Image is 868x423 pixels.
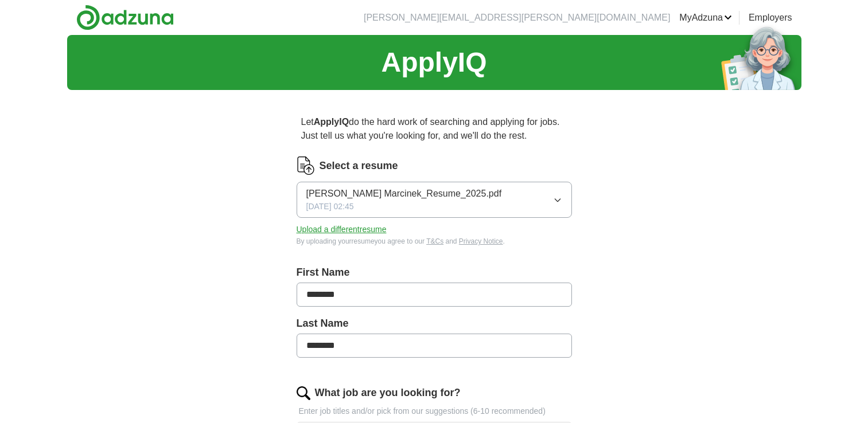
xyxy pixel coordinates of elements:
label: First Name [297,265,572,280]
a: MyAdzuna [679,11,732,25]
label: Last Name [297,316,572,331]
img: search.png [297,386,310,400]
span: [DATE] 02:45 [306,201,354,213]
img: Adzuna logo [76,5,174,30]
label: What job are you looking for? [315,385,461,401]
button: Upload a differentresume [297,224,387,236]
strong: ApplyIQ [314,117,349,127]
button: [PERSON_NAME] Marcinek_Resume_2025.pdf[DATE] 02:45 [297,182,572,218]
p: Enter job titles and/or pick from our suggestions (6-10 recommended) [297,405,572,417]
img: CV Icon [297,156,315,175]
label: Select a resume [320,158,398,174]
h1: ApplyIQ [381,42,486,83]
a: Employers [749,11,792,25]
span: [PERSON_NAME] Marcinek_Resume_2025.pdf [306,187,502,201]
li: [PERSON_NAME][EMAIL_ADDRESS][PERSON_NAME][DOMAIN_NAME] [364,11,670,25]
a: T&Cs [426,237,443,245]
p: Let do the hard work of searching and applying for jobs. Just tell us what you're looking for, an... [297,111,572,147]
a: Privacy Notice [459,237,503,245]
div: By uploading your resume you agree to our and . [297,236,572,246]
